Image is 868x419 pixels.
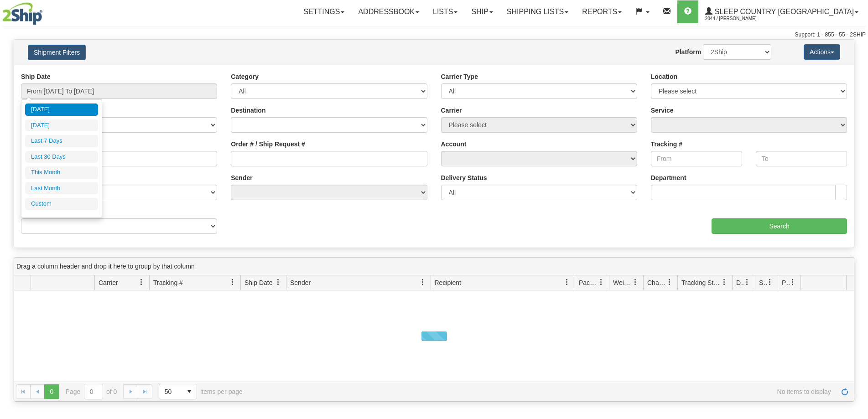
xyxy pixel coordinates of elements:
[847,163,867,256] iframe: chat widget
[559,274,575,290] a: Recipient filter column settings
[464,0,499,23] a: Ship
[712,218,847,234] input: Search
[153,278,183,287] span: Tracking #
[28,45,86,60] button: Shipment Filters
[435,278,461,287] span: Recipient
[736,278,744,287] span: Delivery Status
[739,274,755,290] a: Delivery Status filter column settings
[231,72,259,81] label: Category
[762,274,778,290] a: Shipment Issues filter column settings
[415,274,431,290] a: Sender filter column settings
[441,140,467,149] label: Account
[14,258,854,275] div: grid grouping header
[25,166,98,179] li: This Month
[231,140,305,149] label: Order # / Ship Request #
[290,278,311,287] span: Sender
[159,384,197,399] span: Page sizes drop down
[705,14,774,23] span: 2044 / [PERSON_NAME]
[426,0,464,23] a: Lists
[441,106,462,115] label: Carrier
[717,274,732,290] a: Tracking Status filter column settings
[134,274,149,290] a: Carrier filter column settings
[441,173,487,182] label: Delivery Status
[2,31,866,39] div: Support: 1 - 855 - 55 - 2SHIP
[613,278,632,287] span: Weight
[66,384,117,399] span: Page of 0
[255,388,831,395] span: No items to display
[2,2,42,25] img: logo2044.jpg
[651,106,674,115] label: Service
[681,278,721,287] span: Tracking Status
[351,0,426,23] a: Addressbook
[651,140,682,149] label: Tracking #
[500,0,575,23] a: Shipping lists
[782,278,790,287] span: Pickup Status
[44,384,59,399] span: Page 0
[99,278,118,287] span: Carrier
[593,274,609,290] a: Packages filter column settings
[651,151,742,166] input: From
[25,151,98,163] li: Last 30 Days
[804,44,840,60] button: Actions
[785,274,800,290] a: Pickup Status filter column settings
[712,8,854,16] span: Sleep Country [GEOGRAPHIC_DATA]
[651,173,686,182] label: Department
[579,278,598,287] span: Packages
[21,72,51,81] label: Ship Date
[759,278,767,287] span: Shipment Issues
[231,106,265,115] label: Destination
[25,103,98,116] li: [DATE]
[225,274,240,290] a: Tracking # filter column settings
[270,274,286,290] a: Ship Date filter column settings
[231,173,252,182] label: Sender
[698,0,865,23] a: Sleep Country [GEOGRAPHIC_DATA] 2044 / [PERSON_NAME]
[756,151,847,166] input: To
[628,274,643,290] a: Weight filter column settings
[25,119,98,132] li: [DATE]
[182,384,197,399] span: select
[837,384,852,399] a: Refresh
[159,384,243,399] span: items per page
[244,278,272,287] span: Ship Date
[575,0,629,23] a: Reports
[25,198,98,210] li: Custom
[296,0,351,23] a: Settings
[675,47,701,57] label: Platform
[651,72,677,81] label: Location
[662,274,677,290] a: Charge filter column settings
[165,387,177,396] span: 50
[25,135,98,147] li: Last 7 Days
[441,72,478,81] label: Carrier Type
[25,182,98,195] li: Last Month
[647,278,666,287] span: Charge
